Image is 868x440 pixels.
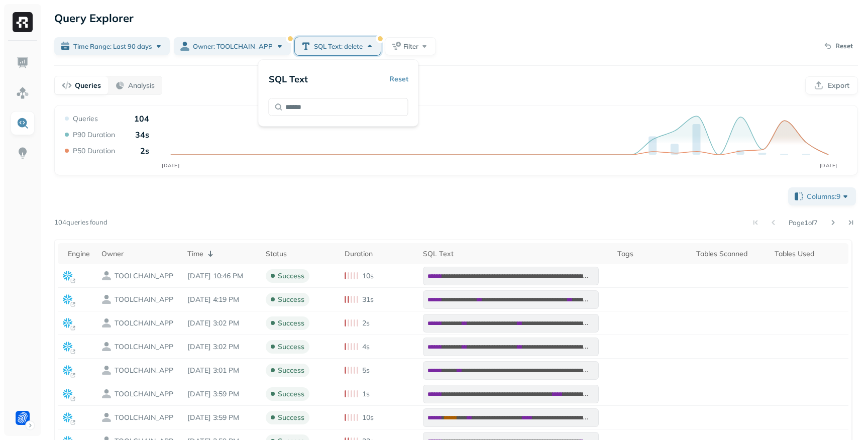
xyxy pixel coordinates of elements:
[805,76,858,94] button: Export
[789,218,818,227] p: Page 1 of 7
[16,56,29,69] img: Dashboard
[115,413,173,422] p: TOOLCHAIN_APP
[278,389,304,399] p: success
[73,42,152,51] span: Time Range: Last 90 days
[187,318,256,328] p: Sep 25, 2025 3:02 PM
[128,81,155,90] p: Analysis
[187,271,256,281] p: Oct 2, 2025 10:46 PM
[835,41,853,51] p: Reset
[775,249,843,259] div: Tables Used
[807,191,850,201] span: Columns: 9
[193,42,273,51] span: Owner: TOOLCHAIN_APP
[362,318,370,328] p: 2s
[115,366,173,375] p: TOOLCHAIN_APP
[162,162,179,169] tspan: [DATE]
[278,342,304,352] p: success
[278,413,304,422] p: success
[16,86,29,99] img: Assets
[266,249,335,259] div: Status
[101,249,177,259] div: Owner
[345,249,413,259] div: Duration
[140,146,149,156] p: 2s
[73,130,115,140] p: P90 Duration
[16,147,29,160] img: Insights
[187,342,256,352] p: Sep 25, 2025 3:02 PM
[278,318,304,328] p: success
[13,12,33,32] img: Ryft
[16,117,29,130] img: Query Explorer
[115,318,173,328] p: TOOLCHAIN_APP
[187,413,256,422] p: Sep 21, 2025 3:59 PM
[16,411,30,425] img: Forter
[73,114,98,124] p: Queries
[696,249,765,259] div: Tables Scanned
[278,295,304,304] p: success
[187,295,256,304] p: Sep 29, 2025 4:19 PM
[389,70,408,88] button: Reset
[187,248,256,260] div: Time
[362,271,374,281] p: 10s
[314,42,363,51] span: SQL Text: delete
[68,249,91,259] div: Engine
[818,38,858,54] button: Reset
[362,295,374,304] p: 31s
[403,42,418,51] span: Filter
[362,342,370,352] p: 4s
[362,366,370,375] p: 5s
[423,249,607,259] div: SQL Text
[187,366,256,375] p: Sep 25, 2025 3:01 PM
[788,187,856,205] button: Columns:9
[73,146,115,156] p: P50 Duration
[54,9,134,27] p: Query Explorer
[362,413,374,422] p: 10s
[54,37,170,55] button: Time Range: Last 90 days
[134,114,149,124] p: 104
[187,389,256,399] p: Sep 21, 2025 3:59 PM
[115,271,173,281] p: TOOLCHAIN_APP
[617,249,686,259] div: Tags
[115,295,173,304] p: TOOLCHAIN_APP
[820,162,837,169] tspan: [DATE]
[269,73,308,85] p: SQL Text
[278,271,304,281] p: success
[54,217,107,228] p: 104 queries found
[115,342,173,352] p: TOOLCHAIN_APP
[295,37,381,55] button: SQL Text: delete
[135,130,149,140] p: 34s
[75,81,101,90] p: Queries
[385,37,436,55] button: Filter
[115,389,173,399] p: TOOLCHAIN_APP
[278,366,304,375] p: success
[174,37,291,55] button: Owner: TOOLCHAIN_APP
[362,389,370,399] p: 1s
